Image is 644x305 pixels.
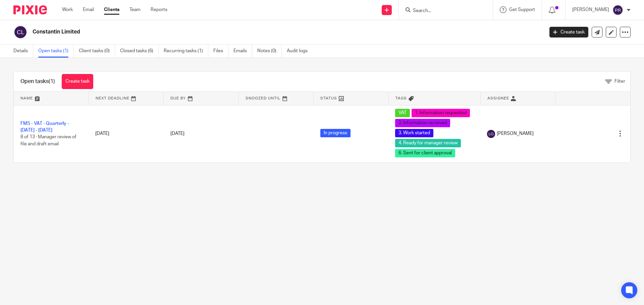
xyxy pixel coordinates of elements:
[395,109,410,117] span: VAT
[395,129,433,137] span: 3. Work started
[13,45,33,58] a: Details
[83,6,94,13] a: Email
[20,121,69,133] a: FMS - VAT - Quarterly - [DATE] - [DATE]
[395,149,455,157] span: 6. Sent for client approval
[62,6,73,13] a: Work
[412,8,473,14] input: Search
[395,96,407,100] span: Tags
[104,6,119,13] a: Clients
[320,129,351,137] span: In progress
[487,130,495,138] img: svg%3E
[13,25,28,39] img: svg%3E
[257,45,282,58] a: Notes (0)
[287,45,313,58] a: Audit logs
[38,45,74,58] a: Open tasks (1)
[13,5,47,14] img: Pixie
[246,96,281,100] span: Snoozed Until
[33,28,438,35] h2: Constantin Limited
[164,45,208,58] a: Recurring tasks (1)
[395,119,450,127] span: 2. Information received
[395,139,461,147] span: 4. Ready for manager review
[79,45,115,58] a: Client tasks (0)
[49,79,55,84] span: (1)
[509,7,535,12] span: Get Support
[614,79,625,84] span: Filter
[62,74,93,89] a: Create task
[497,130,534,137] span: [PERSON_NAME]
[20,78,55,85] h1: Open tasks
[20,135,76,147] span: 8 of 13 · Manager review of file and draft email
[170,131,184,136] span: [DATE]
[412,109,470,117] span: 1. Information requested
[320,96,337,100] span: Status
[233,45,252,58] a: Emails
[572,6,609,13] p: [PERSON_NAME]
[549,27,588,37] a: Create task
[213,45,228,58] a: Files
[129,6,141,13] a: Team
[89,105,163,162] td: [DATE]
[120,45,159,58] a: Closed tasks (6)
[612,5,623,15] img: svg%3E
[151,6,167,13] a: Reports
